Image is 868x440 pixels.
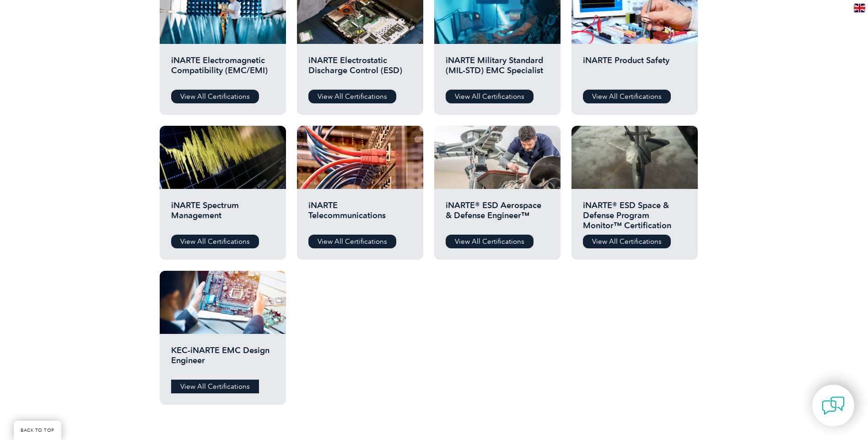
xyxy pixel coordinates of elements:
a: View All Certifications [446,235,534,248]
h2: iNARTE® ESD Aerospace & Defense Engineer™ [446,200,549,228]
a: View All Certifications [583,90,671,103]
a: View All Certifications [308,235,396,248]
h2: iNARTE Telecommunications [308,200,412,228]
h2: KEC-iNARTE EMC Design Engineer [171,345,275,373]
img: en [854,4,865,12]
img: contact-chat.png [822,394,845,417]
a: View All Certifications [446,90,534,103]
a: View All Certifications [308,90,396,103]
h2: iNARTE® ESD Space & Defense Program Monitor™ Certification [583,200,686,228]
h2: iNARTE Electrostatic Discharge Control (ESD) [308,55,412,83]
a: BACK TO TOP [14,421,61,440]
h2: iNARTE Spectrum Management [171,200,275,228]
h2: iNARTE Electromagnetic Compatibility (EMC/EMI) [171,55,275,83]
a: View All Certifications [171,380,259,393]
h2: iNARTE Military Standard (MIL-STD) EMC Specialist [446,55,549,83]
a: View All Certifications [583,235,671,248]
h2: iNARTE Product Safety [583,55,686,83]
a: View All Certifications [171,90,259,103]
a: View All Certifications [171,235,259,248]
